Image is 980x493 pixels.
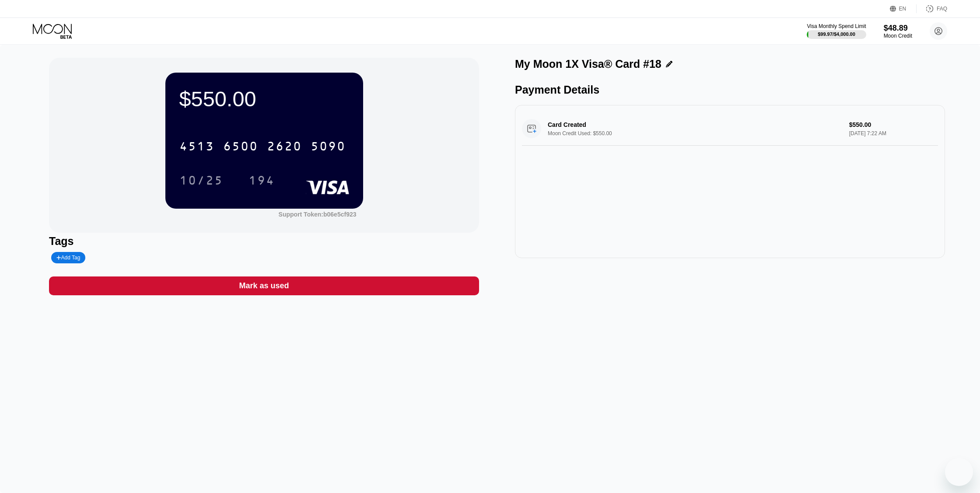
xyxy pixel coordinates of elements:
div: 4513650026205090 [174,135,351,157]
div: Visa Monthly Spend Limit [807,23,866,29]
div: Mark as used [239,281,289,291]
div: Support Token:b06e5cf923 [279,211,357,218]
div: Visa Monthly Spend Limit$99.97/$4,000.00 [807,23,866,39]
div: $99.97 / $4,000.00 [818,31,855,37]
div: $48.89 [884,24,912,33]
div: $550.00 [179,87,349,111]
div: 4513 [179,140,214,154]
div: Add Tag [51,252,85,263]
div: Moon Credit [884,33,912,39]
div: 6500 [223,140,258,154]
div: Payment Details [515,84,945,96]
div: FAQ [937,6,947,12]
div: Add Tag [56,255,80,261]
div: 10/25 [179,175,223,189]
div: 5090 [311,140,346,154]
div: 194 [248,175,275,189]
div: 194 [242,169,281,191]
div: Tags [49,235,479,248]
div: Mark as used [49,276,479,295]
div: 2620 [267,140,302,154]
div: My Moon 1X Visa® Card #18 [515,58,661,70]
div: 10/25 [173,169,230,191]
div: Support Token: b06e5cf923 [279,211,357,218]
div: $48.89Moon Credit [884,24,912,39]
div: EN [890,4,917,13]
iframe: Button to launch messaging window [945,458,973,486]
div: FAQ [917,4,947,13]
div: EN [899,6,906,12]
